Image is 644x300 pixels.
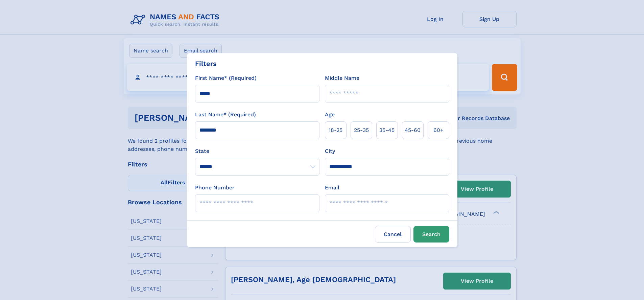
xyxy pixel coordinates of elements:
span: 35‑45 [379,126,395,134]
label: Email [325,184,339,192]
span: 25‑35 [354,126,369,134]
label: First Name* (Required) [195,74,257,82]
span: 18‑25 [329,126,342,134]
span: 45‑60 [405,126,421,134]
label: Age [325,111,335,119]
label: State [195,147,319,155]
label: City [325,147,335,155]
label: Middle Name [325,74,359,82]
label: Cancel [375,226,411,243]
button: Search [413,226,449,243]
div: Filters [195,59,217,69]
label: Last Name* (Required) [195,111,256,119]
span: 60+ [433,126,444,134]
label: Phone Number [195,184,235,192]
